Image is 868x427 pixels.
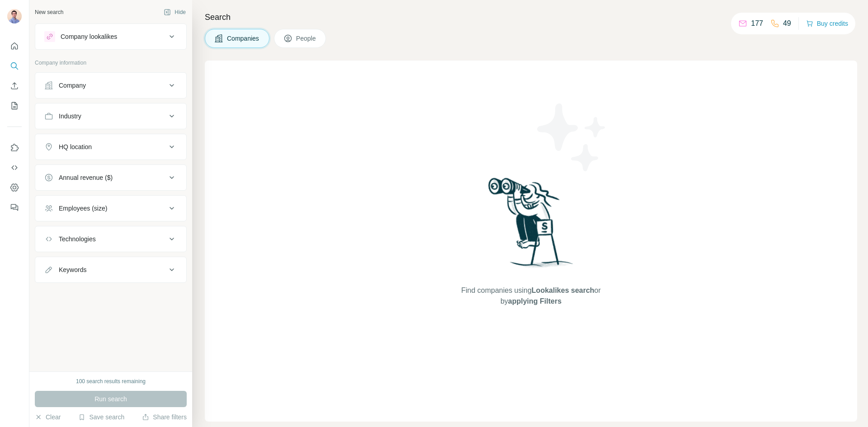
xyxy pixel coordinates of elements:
[59,142,92,151] div: HQ location
[35,59,187,67] p: Company information
[7,179,22,196] button: Dashboard
[78,413,124,422] button: Save search
[458,285,603,307] span: Find companies using or by
[806,17,848,30] button: Buy credits
[35,413,61,422] button: Clear
[484,175,578,276] img: Surfe Illustration - Woman searching with binoculars
[35,105,186,127] button: Industry
[157,5,192,19] button: Hide
[531,97,613,178] img: Surfe Illustration - Stars
[61,32,117,41] div: Company lookalikes
[76,377,146,385] div: 100 search results remaining
[783,18,791,29] p: 49
[7,38,22,54] button: Quick start
[751,18,763,29] p: 177
[35,136,186,158] button: HQ location
[35,228,186,250] button: Technologies
[35,259,186,281] button: Keywords
[296,34,317,43] span: People
[59,235,96,244] div: Technologies
[7,199,22,216] button: Feedback
[205,11,857,23] h4: Search
[142,413,187,422] button: Share filters
[7,140,22,156] button: Use Surfe on LinkedIn
[532,286,594,294] span: Lookalikes search
[227,34,260,43] span: Companies
[35,75,186,96] button: Company
[59,112,81,121] div: Industry
[35,167,186,188] button: Annual revenue ($)
[508,297,561,305] span: applying Filters
[59,204,107,213] div: Employees (size)
[35,197,186,219] button: Employees (size)
[59,173,113,182] div: Annual revenue ($)
[7,9,22,23] img: Avatar
[7,98,22,114] button: My lists
[35,8,63,16] div: New search
[59,81,86,90] div: Company
[7,160,22,176] button: Use Surfe API
[59,265,86,274] div: Keywords
[7,58,22,74] button: Search
[35,26,186,47] button: Company lookalikes
[7,78,22,94] button: Enrich CSV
